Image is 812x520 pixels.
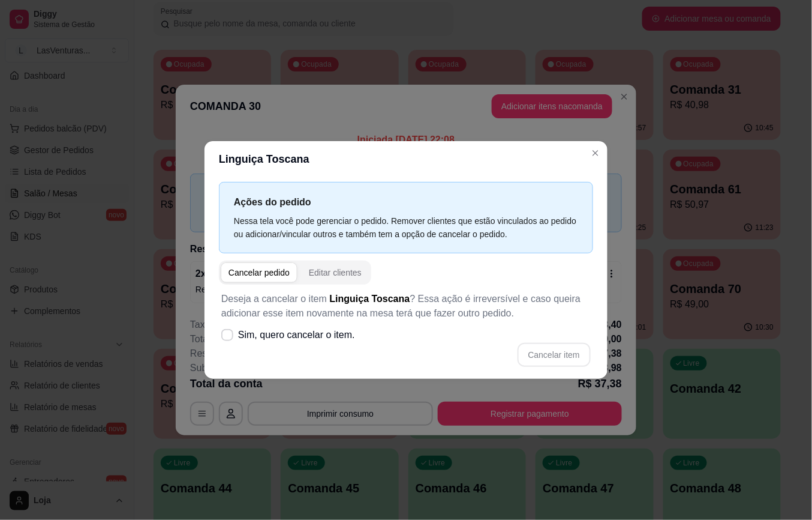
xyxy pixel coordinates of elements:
[234,214,578,241] div: Nessa tela você pode gerenciar o pedido. Remover clientes que estão vinculados ao pedido ou adici...
[221,292,591,321] p: Deseja a cancelar o item ? Essa ação é irreversível e caso queira adicionar esse item novamente n...
[238,328,355,342] span: Sim, quero cancelar o item.
[204,141,608,177] header: Linguiça Toscana
[228,267,290,279] div: Cancelar pedido
[234,195,578,210] p: Ações do pedido
[309,267,362,279] div: Editar clientes
[586,144,605,163] button: Close
[330,294,410,304] span: Linguiça Toscana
